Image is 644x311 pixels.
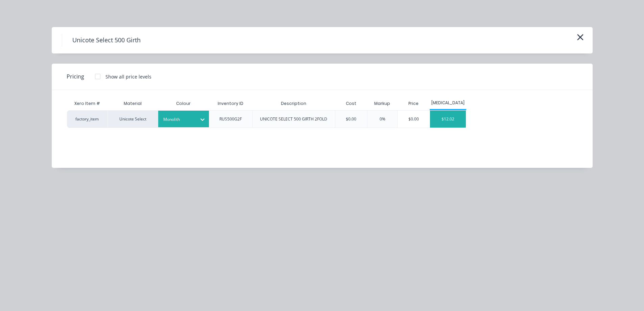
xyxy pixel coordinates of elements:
[158,97,209,110] div: Colour
[260,116,327,122] div: UNICOTE SELECT 500 GIRTH 2FOLD
[108,110,158,128] div: Unicote Select
[276,95,312,112] div: Description
[430,100,467,106] div: [MEDICAL_DATA]
[430,111,466,128] div: $12.02
[212,95,249,112] div: Inventory ID
[367,97,397,110] div: Markup
[346,116,356,122] div: $0.00
[62,34,151,47] h4: Unicote Select 500 Girth
[67,97,108,110] div: Xero Item #
[67,72,84,81] span: Pricing
[398,111,430,128] div: $0.00
[108,97,158,110] div: Material
[219,116,242,122] div: RUS500G2F
[335,97,367,110] div: Cost
[380,116,385,122] div: 0%
[67,110,108,128] div: factory_item
[397,97,430,110] div: Price
[105,73,151,80] div: Show all price levels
